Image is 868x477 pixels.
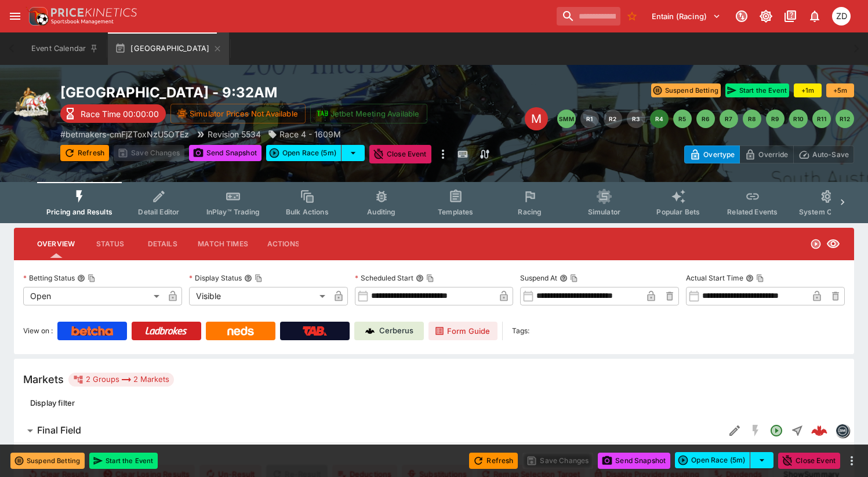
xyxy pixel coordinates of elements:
button: Copy To Clipboard [426,274,434,282]
img: jetbet-logo.svg [317,108,328,119]
div: Edit Meeting [525,107,548,130]
button: more [436,145,450,163]
img: Ladbrokes [145,326,187,336]
input: search [557,7,620,26]
div: Race 4 - 1609M [268,128,341,140]
div: Zarne Dravitzki [832,7,851,26]
div: Visible [189,287,329,305]
button: Close Event [778,453,840,469]
span: Racing [518,207,542,216]
nav: pagination navigation [557,110,854,128]
button: Open Race (5m) [266,145,342,161]
button: Simulator Prices Not Available [170,104,306,123]
div: betmakers [836,424,849,438]
button: R5 [673,110,692,128]
button: Suspend AtCopy To Clipboard [560,274,568,282]
button: Documentation [780,6,801,27]
button: Open [766,420,787,441]
button: [GEOGRAPHIC_DATA] [108,32,229,65]
div: Open [23,287,164,305]
p: Cerberus [379,325,413,337]
button: Event Calendar [24,32,106,65]
span: Templates [438,207,473,216]
p: Auto-Save [812,148,849,161]
button: select merge strategy [750,452,773,468]
button: Copy To Clipboard [570,274,578,282]
p: Actual Start Time [686,273,743,283]
button: open drawer [5,6,26,27]
p: Race 4 - 1609M [279,128,341,140]
img: Cerberus [365,326,375,336]
a: Form Guide [428,322,497,340]
button: R4 [650,110,669,128]
button: SMM [557,110,576,128]
button: Override [739,145,793,163]
svg: Open [810,238,822,250]
button: Send Snapshot [189,145,262,161]
label: Tags: [512,322,529,340]
svg: Open [769,424,783,438]
button: Details [136,230,188,258]
svg: Visible [826,237,840,251]
p: Revision 5534 [208,128,261,140]
button: Copy To Clipboard [88,274,96,282]
button: Actual Start TimeCopy To Clipboard [746,274,754,282]
button: R8 [743,110,761,128]
button: Display filter [23,394,82,412]
div: split button [675,452,773,468]
button: R6 [696,110,715,128]
p: Display Status [189,273,242,283]
div: split button [266,145,365,161]
button: Actions [257,230,310,258]
button: Select Tenant [645,7,728,26]
button: Overtype [684,145,740,163]
div: Start From [684,145,854,163]
img: Sportsbook Management [51,19,114,24]
button: Status [84,230,136,258]
button: R3 [627,110,645,128]
label: View on : [23,322,53,340]
p: Betting Status [23,273,75,283]
p: Suspend At [520,273,557,283]
button: Suspend Betting [10,453,85,469]
div: 2 Groups 2 Markets [73,373,169,387]
p: Race Time 00:00:00 [81,108,159,120]
img: Neds [227,326,253,336]
button: Close Event [369,145,431,163]
img: TabNZ [303,326,327,336]
button: R11 [812,110,831,128]
span: Pricing and Results [46,207,112,216]
a: 1f20d3c5-a7e7-43d3-a2db-239607a82281 [808,419,831,442]
h2: Copy To Clipboard [60,83,524,101]
button: R10 [789,110,808,128]
span: InPlay™ Trading [206,207,260,216]
span: Popular Bets [656,207,700,216]
a: Cerberus [354,322,424,340]
button: Start the Event [725,83,789,97]
button: +5m [826,83,854,97]
button: +1m [794,83,822,97]
div: Event type filters [37,182,831,223]
button: Scheduled StartCopy To Clipboard [416,274,424,282]
h5: Markets [23,373,64,386]
button: Display StatusCopy To Clipboard [244,274,252,282]
button: Edit Detail [724,420,745,441]
button: Refresh [469,453,518,469]
button: Zarne Dravitzki [829,3,854,29]
span: Related Events [727,207,778,216]
button: Straight [787,420,808,441]
span: System Controls [799,207,856,216]
button: Send Snapshot [598,453,670,469]
button: select merge strategy [342,145,365,161]
button: R7 [720,110,738,128]
span: Simulator [588,207,620,216]
button: R9 [766,110,785,128]
button: Final Field [14,419,724,442]
p: Scheduled Start [355,273,413,283]
img: PriceKinetics Logo [26,5,49,28]
h6: Final Field [37,424,81,436]
button: Copy To Clipboard [756,274,764,282]
button: Notifications [804,6,825,27]
button: No Bookmarks [623,7,641,26]
img: PriceKinetics [51,8,137,17]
